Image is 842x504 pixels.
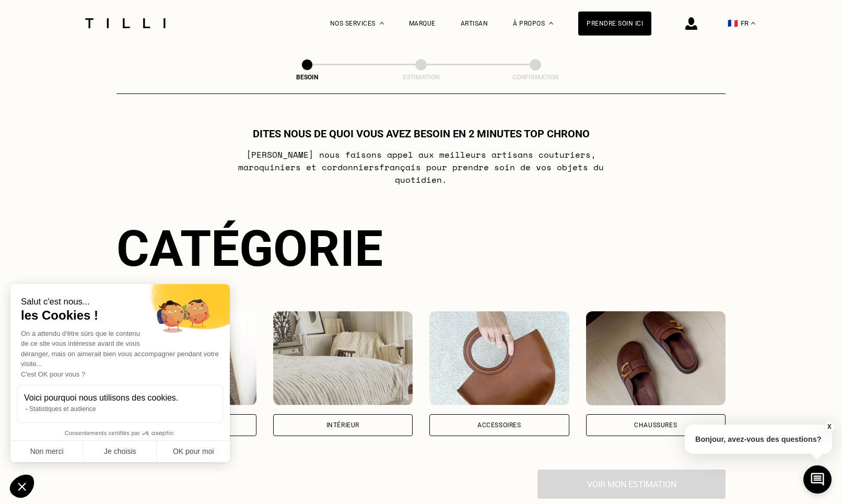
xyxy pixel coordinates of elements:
div: Besoin [255,74,359,81]
img: Menu déroulant à propos [549,22,553,25]
img: Menu déroulant [380,22,384,25]
p: Bonjour, avez-vous des questions? [685,425,832,454]
img: menu déroulant [751,22,755,25]
img: Intérieur [273,311,413,405]
div: Accessoires [477,422,521,428]
img: Chaussures [586,311,726,405]
div: Chaussures [634,422,677,428]
div: Confirmation [483,74,588,81]
img: Logo du service de couturière Tilli [81,18,169,28]
p: [PERSON_NAME] nous faisons appel aux meilleurs artisans couturiers , maroquiniers et cordonniers ... [214,148,628,186]
button: X [824,421,834,432]
div: Catégorie [116,219,726,278]
img: Accessoires [429,311,569,405]
img: icône connexion [685,17,697,30]
a: Artisan [461,20,488,27]
div: Estimation [369,74,473,81]
div: Intérieur [326,422,359,428]
span: 🇫🇷 [728,18,738,28]
h1: Dites nous de quoi vous avez besoin en 2 minutes top chrono [253,127,590,140]
a: Marque [409,20,436,27]
a: Prendre soin ici [578,11,651,36]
